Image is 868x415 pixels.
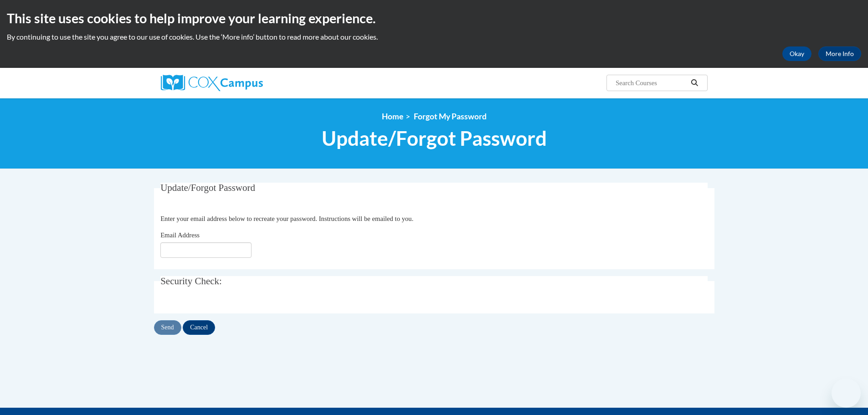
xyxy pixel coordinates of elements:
button: Search [688,77,701,88]
a: Cox Campus [161,75,334,91]
a: More Info [818,46,861,61]
img: Cox Campus [161,75,263,91]
input: Email [160,242,252,258]
iframe: Button to launch messaging window [832,379,861,408]
input: Search Courses [615,77,688,88]
span: Email Address [160,231,200,239]
span: Update/Forgot Password [322,126,547,150]
span: Security Check: [160,276,222,287]
h2: This site uses cookies to help improve your learning experience. [7,9,861,27]
span: Forgot My Password [414,112,487,121]
button: Okay [782,46,812,61]
p: By continuing to use the site you agree to our use of cookies. Use the ‘More info’ button to read... [7,32,861,42]
a: Home [382,112,403,121]
span: Update/Forgot Password [160,182,255,193]
span: Enter your email address below to recreate your password. Instructions will be emailed to you. [160,215,413,222]
input: Cancel [183,320,215,335]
